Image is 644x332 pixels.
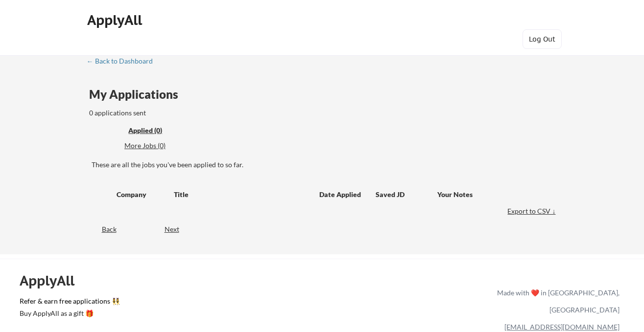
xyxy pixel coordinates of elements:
[504,323,620,331] a: [EMAIL_ADDRESS][DOMAIN_NAME]
[128,126,192,135] div: Applied (0)
[124,141,196,151] div: More Jobs (0)
[319,190,362,199] div: Date Applied
[128,126,192,136] div: These are all the jobs you've been applied to so far.
[165,224,191,234] div: Next
[493,284,620,318] div: Made with ❤️ in [GEOGRAPHIC_DATA], [GEOGRAPHIC_DATA]
[87,57,160,67] a: ← Back to Dashboard
[89,108,279,118] div: 0 applications sent
[20,308,118,320] a: Buy ApplyAll as a gift 🎁
[89,89,186,100] div: My Applications
[87,12,145,28] div: ApplyAll
[376,185,437,203] div: Saved JD
[174,190,310,199] div: Title
[20,298,292,308] a: Refer & earn free applications 👯‍♀️
[87,224,117,234] div: Back
[507,206,558,216] div: Export to CSV ↓
[437,190,549,199] div: Your Notes
[20,272,86,289] div: ApplyAll
[117,190,166,199] div: Company
[523,29,562,49] button: Log Out
[124,141,196,151] div: These are job applications we think you'd be a good fit for, but couldn't apply you to automatica...
[92,160,558,170] div: These are all the jobs you've been applied to so far.
[87,58,160,65] div: ← Back to Dashboard
[20,310,118,317] div: Buy ApplyAll as a gift 🎁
